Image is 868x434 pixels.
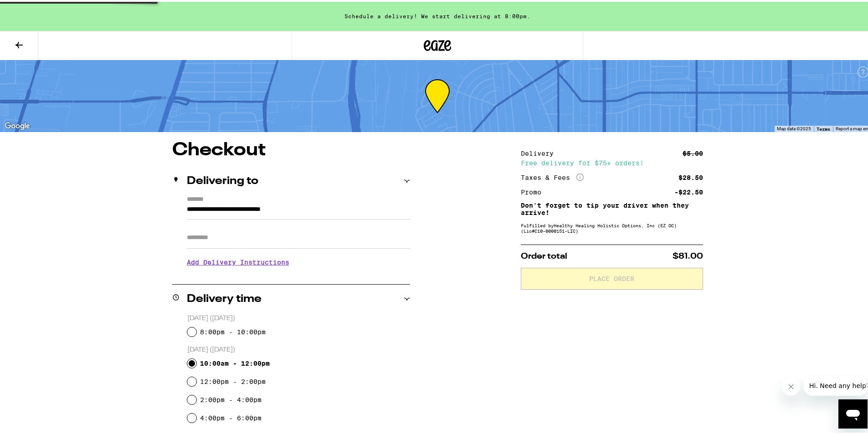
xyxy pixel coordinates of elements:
h3: Add Delivery Instructions [187,250,410,271]
span: $81.00 [673,250,703,259]
label: 2:00pm - 4:00pm [200,394,262,402]
a: Terms [817,124,830,130]
iframe: Button to launch messaging window [838,398,868,427]
span: Hi. Need any help? [5,6,66,14]
span: Order total [521,250,567,259]
p: [DATE] ([DATE]) [187,312,410,321]
p: We'll contact you at [PHONE_NUMBER] when we arrive [187,271,410,278]
div: -$22.50 [674,187,703,194]
a: Open this area in Google Maps (opens a new window) [2,118,32,130]
div: Free delivery for $75+ orders! [521,158,703,164]
label: 10:00am - 12:00pm [200,358,270,365]
iframe: Message from company [804,374,868,394]
div: Fulfilled by Healthy Healing Holistic Options, Inc (EZ OC) (Lic# C10-0000151-LIC ) [521,221,703,232]
div: Delivery [521,148,560,155]
div: Taxes & Fees [521,172,584,180]
img: Google [2,118,32,130]
div: $5.00 [683,148,703,155]
span: Place Order [589,274,634,280]
div: Promo [521,187,548,194]
h2: Delivery time [187,292,262,303]
p: [DATE] ([DATE]) [187,344,410,352]
span: Map data ©2025 [777,124,811,129]
div: $28.50 [678,173,703,179]
p: Don't forget to tip your driver when they arrive! [521,200,703,214]
h2: Delivering to [187,174,258,185]
h1: Checkout [172,139,410,158]
label: 4:00pm - 6:00pm [200,413,262,420]
label: 8:00pm - 10:00pm [200,327,266,334]
label: 12:00pm - 2:00pm [200,376,266,383]
iframe: Close message [782,376,800,394]
button: Place Order [521,266,703,288]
